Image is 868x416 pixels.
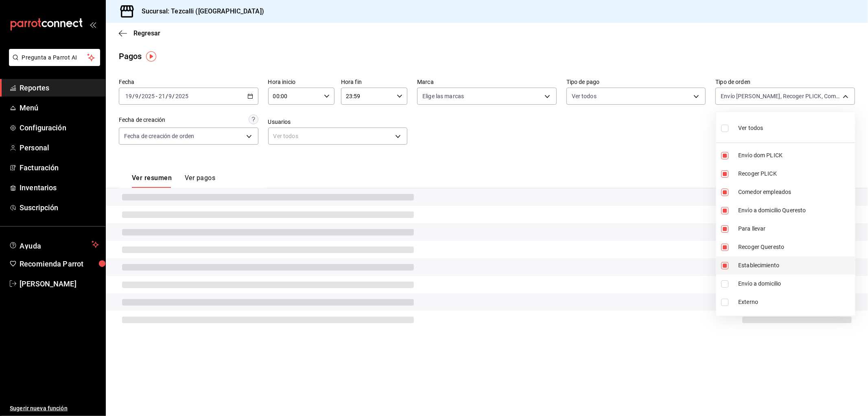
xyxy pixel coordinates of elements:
[738,243,852,251] span: Recoger Queresto
[738,225,852,233] span: Para llevar
[738,280,852,288] span: Envío a domicilio
[146,51,156,62] img: Tooltip marker
[738,261,852,270] span: Establecimiento
[738,169,852,178] span: Recoger PLICK
[738,151,852,160] span: Envío dom PLICK
[738,206,852,215] span: Envío a domicilio Queresto
[738,188,852,196] span: Comedor empleados
[738,298,852,306] span: Externo
[738,124,763,132] span: Ver todos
